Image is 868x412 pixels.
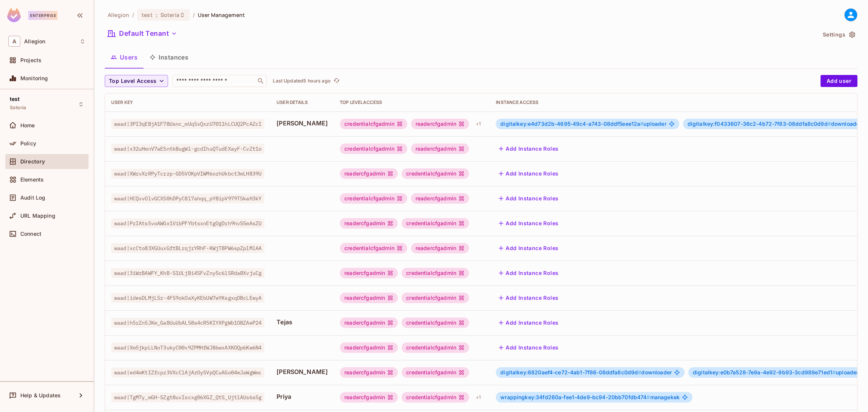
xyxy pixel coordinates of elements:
[411,243,469,253] div: readercfgadmin
[500,121,666,127] span: uploader
[108,11,129,18] span: the active workspace
[688,121,831,127] span: digitalkey:f0433607-36c2-4b72-7f83-08ddfa8c0d9d
[8,36,20,47] span: A
[20,177,44,183] span: Elements
[473,118,484,130] div: + 1
[20,140,36,146] span: Policy
[20,57,41,63] span: Projects
[411,119,469,129] div: readercfgadmin
[638,369,641,375] span: #
[20,213,55,219] span: URL Mapping
[111,343,264,352] span: waad|Xm5jkpLLNoT3ukyC00v9ZPMHfWJ86wxAXKOQp6Kw6N4
[340,243,407,253] div: credentialcfgadmin
[496,217,561,229] button: Add Instance Roles
[10,96,20,102] span: test
[340,193,407,204] div: credentialcfgadmin
[820,29,857,41] button: Settings
[28,11,58,20] div: Enterprise
[340,293,398,303] div: readercfgadmin
[111,169,264,179] span: waad|XWrvXrRPyTcrzp-GD5VOKpVIWM6ozhUkbct3mLH839U
[693,369,836,375] span: digitalkey:e0b7a528-7e9a-4e92-9b93-3cd989e71ed1
[693,369,858,375] span: uploader
[111,293,264,303] span: waad|idesDLMjL5r-4F59okOaXyKEbUW7wYKsgxqDBcLEwyA
[402,342,469,353] div: credentialcfgadmin
[496,168,561,180] button: Add Instance Roles
[105,75,168,87] button: Top Level Access
[821,75,857,87] button: Add user
[7,8,21,22] img: SReyMgAAAABJRU5ErkJggg==
[24,38,45,44] span: Workspace: Allegion
[111,194,264,203] span: waad|HCQvvOlvGCXS0hDPyC8l7ahqq_pY8ipV979TSkaH3kY
[105,27,180,40] button: Default Tenant
[333,77,340,85] span: refresh
[277,318,328,326] span: Tejas
[111,218,264,228] span: waad|PrIAts5voAWGx1VibPFYbtsxnEtgOgDrh9hvS5mAsZU
[688,121,862,127] span: downloader
[496,267,561,279] button: Add Instance Roles
[828,121,831,127] span: #
[111,318,264,328] span: waad|h5rZn5JKm_Ga8UuUbAL58s4cR5KIYXPgWb1O8ZAeP24
[20,195,45,201] span: Audit Log
[10,105,26,111] span: Soteria
[496,342,561,354] button: Add Instance Roles
[473,391,484,403] div: + 1
[132,11,134,18] li: /
[331,76,341,85] span: Click to refresh data
[832,369,836,375] span: #
[402,392,469,403] div: credentialcfgadmin
[500,369,641,375] span: digitalkey:6820aef4-ce72-4ab1-7f86-08ddfa8c0d9d
[111,243,264,253] span: waad|xcCto83XGUuxGftBLrqjrYRhF-KWjT8PW6spZplMlAA
[640,121,643,127] span: #
[340,367,398,378] div: readercfgadmin
[496,292,561,304] button: Add Instance Roles
[142,11,153,18] span: test
[340,143,407,154] div: credentialcfgadmin
[20,122,35,128] span: Home
[402,218,469,229] div: credentialcfgadmin
[402,367,469,378] div: credentialcfgadmin
[111,368,264,377] span: waad|ed4mKtIZfcpz3VXcClAjAzOySVpQCuAGo04mJaWgWmc
[402,168,469,179] div: credentialcfgadmin
[111,392,264,402] span: waad|TgM7y_mGH-SZgt8uvIscxg06XGZ_QtS_UjtlAUs6s5g
[273,78,330,84] p: Last Updated 5 hours ago
[411,143,469,154] div: readercfgadmin
[340,342,398,353] div: readercfgadmin
[332,76,341,85] button: refresh
[340,99,484,105] div: Top Level Access
[111,144,264,154] span: waad|x32uHmnV7aESntkBugWl-gcdIhuQTudEXayF-CvZt1o
[496,317,561,329] button: Add Instance Roles
[105,48,144,67] button: Users
[340,168,398,179] div: readercfgadmin
[500,394,680,400] span: managekek
[144,48,194,67] button: Instances
[277,368,328,376] span: [PERSON_NAME]
[402,268,469,278] div: credentialcfgadmin
[496,192,561,204] button: Add Instance Roles
[155,12,158,18] span: :
[340,268,398,278] div: readercfgadmin
[160,11,179,18] span: Soteria
[496,242,561,254] button: Add Instance Roles
[20,231,41,237] span: Connect
[193,11,195,18] li: /
[340,392,398,403] div: readercfgadmin
[500,369,672,375] span: downloader
[277,99,328,105] div: User Details
[111,268,264,278] span: waad|3iWrBAWFY_KhB-S1ULjBi45FvZny5c6lSRda8XvjuCg
[496,143,561,155] button: Add Instance Roles
[340,317,398,328] div: readercfgadmin
[500,121,643,127] span: digitalkey:e4d73d2b-4695-49c4-a743-08ddf5eee12a
[20,392,61,398] span: Help & Updates
[111,119,264,129] span: waad|3PI3qEBjA1F78Usnc_mUq5xQxzU7011hLCUQ2PcAZcI
[411,193,469,204] div: readercfgadmin
[340,218,398,229] div: readercfgadmin
[500,394,650,400] span: wrappingkey:34fd260a-fee1-4de9-bc94-20bb70fdb474
[20,75,48,81] span: Monitoring
[402,293,469,303] div: credentialcfgadmin
[340,119,407,129] div: credentialcfgadmin
[646,394,650,400] span: #
[277,119,328,127] span: [PERSON_NAME]
[198,11,245,18] span: User Management
[20,159,45,165] span: Directory
[111,99,264,105] div: User Key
